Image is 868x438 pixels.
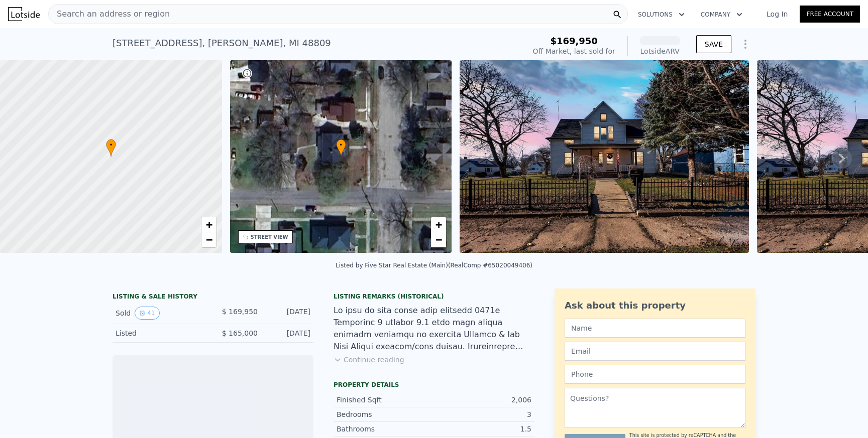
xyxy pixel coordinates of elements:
div: LISTING & SALE HISTORY [113,293,313,303]
div: [STREET_ADDRESS] , [PERSON_NAME] , MI 48809 [113,36,331,50]
div: Ask about this property [565,299,745,313]
div: Listing Remarks (Historical) [334,293,534,301]
img: Sale: 139554077 Parcel: 117358312 [460,60,749,253]
div: Listed by Five Star Real Estate (Main) (RealComp #65020049406) [336,262,532,269]
a: Zoom in [431,217,446,232]
span: $ 165,000 [222,329,258,337]
div: Bedrooms [337,409,434,419]
div: 3 [434,409,531,419]
div: STREET VIEW [251,233,288,241]
div: 2,006 [434,395,531,405]
span: + [205,218,212,231]
button: Show Options [735,34,755,54]
span: − [436,233,442,246]
div: Off Market, last sold for [533,46,615,56]
a: Free Account [800,6,860,23]
div: Listed [116,328,205,338]
span: + [436,218,442,231]
div: Lotside ARV [640,46,680,56]
span: $169,950 [550,36,598,46]
div: Sold [116,307,205,320]
button: View historical data [135,307,159,320]
a: Zoom out [201,232,216,247]
div: 1.5 [434,424,531,434]
button: SAVE [696,35,731,53]
button: Continue reading [334,355,404,365]
div: • [106,139,116,157]
div: • [336,139,346,157]
div: Finished Sqft [337,395,434,405]
a: Zoom out [431,232,446,247]
div: [DATE] [266,307,310,320]
input: Email [565,342,745,361]
input: Name [565,319,745,338]
a: Zoom in [201,217,216,232]
span: Search an address or region [49,8,170,20]
a: Log In [754,9,800,19]
span: • [336,140,346,150]
button: Solutions [630,6,693,24]
span: • [106,140,116,150]
span: − [205,233,212,246]
button: Company [693,6,750,24]
div: Property details [334,381,534,389]
div: [DATE] [266,328,310,338]
div: Bathrooms [337,424,434,434]
div: Lo ipsu do sita conse adip elitsedd 0471e Temporinc 9 utlabor 9.1 etdo magn aliqua enimadm veniam... [334,305,534,353]
input: Phone [565,365,745,384]
span: $ 169,950 [222,308,258,316]
img: Lotside [8,7,40,21]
